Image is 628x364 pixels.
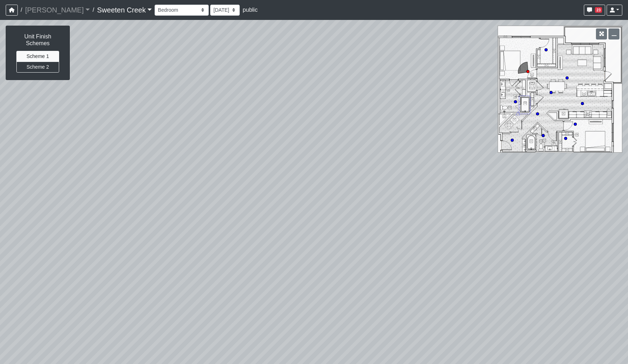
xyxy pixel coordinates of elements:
button: 23 [584,5,605,16]
iframe: Ybug feedback widget [5,350,47,364]
a: [PERSON_NAME] [25,3,90,17]
span: 23 [595,7,602,13]
span: / [90,3,97,17]
a: Sweeten Creek [97,3,152,17]
span: public [243,7,258,13]
span: / [18,3,25,17]
h6: Unit Finish Schemes [13,33,62,47]
button: Scheme 1 [16,51,59,62]
button: Scheme 2 [16,62,59,73]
